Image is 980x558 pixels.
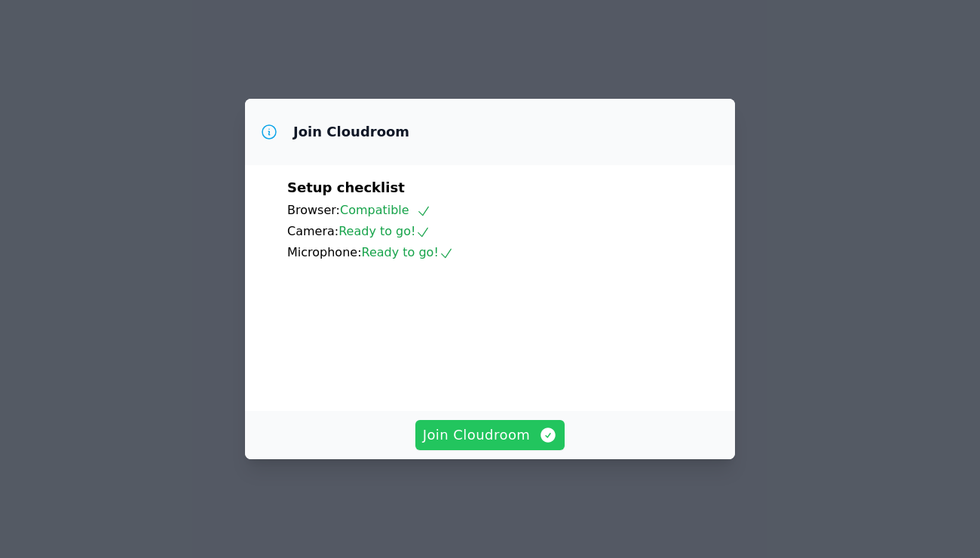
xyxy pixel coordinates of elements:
h3: Join Cloudroom [293,123,409,141]
span: Ready to go! [362,245,454,259]
span: Microphone: [287,245,362,259]
span: Join Cloudroom [423,425,558,446]
span: Setup checklist [287,179,405,195]
button: Join Cloudroom [415,420,565,450]
span: Compatible [340,203,431,217]
span: Browser: [287,203,340,217]
span: Ready to go! [338,224,430,238]
span: Camera: [287,224,338,238]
